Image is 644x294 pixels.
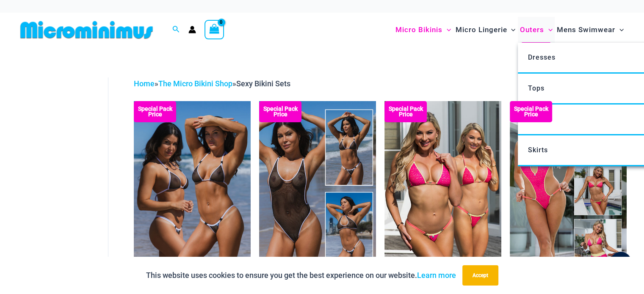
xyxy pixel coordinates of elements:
span: Dresses [528,53,555,61]
a: Home [134,79,155,88]
span: Menu Toggle [544,19,553,41]
a: Top Bum Pack Top Bum Pack bTop Bum Pack b [134,101,251,276]
a: Collection Pack Collection Pack b (1)Collection Pack b (1) [259,101,376,276]
a: Tri Top Pack F Tri Top Pack BTri Top Pack B [384,101,501,276]
a: Account icon link [188,26,196,33]
img: Collection Pack [259,101,376,276]
a: Mens SwimwearMenu ToggleMenu Toggle [555,17,626,43]
span: Shorts [528,115,550,123]
img: Collection Pack F [510,101,627,276]
button: Accept [462,265,498,286]
a: Micro BikinisMenu ToggleMenu Toggle [393,17,453,43]
a: Micro LingerieMenu ToggleMenu Toggle [453,17,517,43]
span: Skirts [528,146,547,154]
span: Menu Toggle [507,19,515,41]
b: Special Pack Price [134,106,176,117]
img: Top Bum Pack [134,101,251,276]
img: Tri Top Pack F [384,101,501,276]
p: This website uses cookies to ensure you get the best experience on our website. [146,269,456,282]
a: View Shopping Cart, empty [205,20,224,39]
b: Special Pack Price [259,106,301,117]
a: Search icon link [172,25,180,35]
span: Menu Toggle [615,19,624,41]
nav: Site Navigation [392,16,627,44]
span: Tops [528,84,544,92]
a: OutersMenu ToggleMenu Toggle [518,17,555,43]
a: Collection Pack F Collection Pack BCollection Pack B [510,101,627,276]
span: Menu Toggle [442,19,451,41]
span: » » [134,79,290,88]
a: Learn more [417,271,456,280]
b: Special Pack Price [510,106,552,117]
span: Mens Swimwear [557,19,615,41]
iframe: TrustedSite Certified [21,71,97,240]
a: The Micro Bikini Shop [158,79,232,88]
span: Micro Lingerie [455,19,507,41]
span: Micro Bikinis [395,19,442,41]
span: Outers [520,19,544,41]
span: Sexy Bikini Sets [236,79,290,88]
img: MM SHOP LOGO FLAT [17,20,156,39]
b: Special Pack Price [384,106,427,117]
